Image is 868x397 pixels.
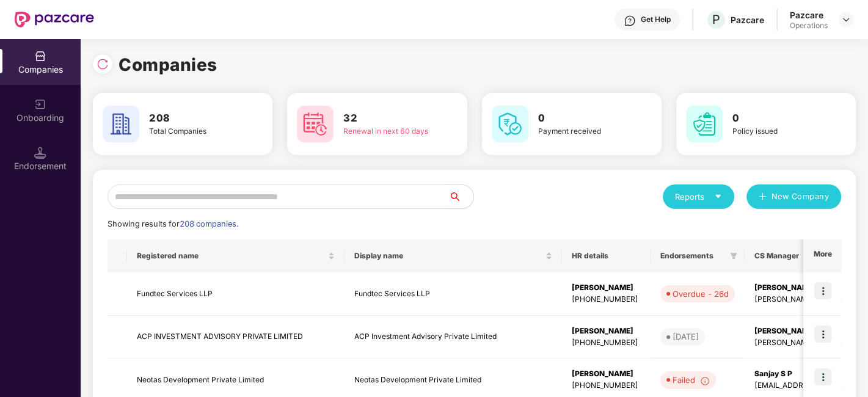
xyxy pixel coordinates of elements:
[538,126,627,137] div: Payment received
[149,111,238,126] h3: 208
[673,330,699,343] div: [DATE]
[731,14,764,26] div: Pazcare
[127,239,345,272] th: Registered name
[538,111,627,126] h3: 0
[180,219,238,228] span: 208 companies.
[345,272,562,316] td: Fundtec Services LLP
[15,12,94,27] img: New Pazcare Logo
[345,239,562,272] th: Display name
[572,337,641,349] div: [PHONE_NUMBER]
[572,368,641,380] div: [PERSON_NAME]
[803,239,841,272] th: More
[790,21,828,31] div: Operations
[108,219,238,228] span: Showing results for
[34,147,46,159] img: svg+xml;base64,PHN2ZyB3aWR0aD0iMTQuNSIgaGVpZ2h0PSIxNC41IiB2aWV3Qm94PSIwIDAgMTYgMTYiIGZpbGw9Im5vbm...
[771,191,830,203] span: New Company
[34,50,46,62] img: svg+xml;base64,PHN2ZyBpZD0iQ29tcGFuaWVzIiB4bWxucz0iaHR0cDovL3d3dy53My5vcmcvMjAwMC9zdmciIHdpZHRoPS...
[814,282,831,299] img: icon
[127,316,345,359] td: ACP INVESTMENT ADVISORY PRIVATE LIMITED
[759,192,767,202] span: plus
[119,51,217,78] h1: Companies
[712,12,720,27] span: P
[137,251,326,261] span: Registered name
[127,272,345,316] td: Fundtec Services LLP
[686,106,723,142] img: svg+xml;base64,PHN2ZyB4bWxucz0iaHR0cDovL3d3dy53My5vcmcvMjAwMC9zdmciIHdpZHRoPSI2MCIgaGVpZ2h0PSI2MC...
[714,192,722,200] span: caret-down
[34,98,46,111] img: svg+xml;base64,PHN2ZyB3aWR0aD0iMjAiIGhlaWdodD0iMjAiIHZpZXdCb3g9IjAgMCAyMCAyMCIgZmlsbD0ibm9uZSIgeG...
[572,282,641,294] div: [PERSON_NAME]
[728,249,740,263] span: filter
[97,58,109,70] img: svg+xml;base64,PHN2ZyBpZD0iUmVsb2FkLTMyeDMyIiB4bWxucz0iaHR0cDovL3d3dy53My5vcmcvMjAwMC9zdmciIHdpZH...
[790,9,828,21] div: Pazcare
[572,326,641,337] div: [PERSON_NAME]
[732,126,822,137] div: Policy issued
[673,288,729,300] div: Overdue - 26d
[641,15,671,24] div: Get Help
[448,192,473,202] span: search
[730,252,737,260] span: filter
[660,251,725,261] span: Endorsements
[149,126,238,137] div: Total Companies
[448,184,474,209] button: search
[103,106,139,142] img: svg+xml;base64,PHN2ZyB4bWxucz0iaHR0cDovL3d3dy53My5vcmcvMjAwMC9zdmciIHdpZHRoPSI2MCIgaGVpZ2h0PSI2MC...
[814,368,831,385] img: icon
[354,251,543,261] span: Display name
[675,191,722,203] div: Reports
[345,316,562,359] td: ACP Investment Advisory Private Limited
[841,15,851,24] img: svg+xml;base64,PHN2ZyBpZD0iRHJvcGRvd24tMzJ4MzIiIHhtbG5zPSJodHRwOi8vd3d3LnczLm9yZy8yMDAwL3N2ZyIgd2...
[562,239,651,272] th: HR details
[572,380,641,392] div: [PHONE_NUMBER]
[492,106,528,142] img: svg+xml;base64,PHN2ZyB4bWxucz0iaHR0cDovL3d3dy53My5vcmcvMjAwMC9zdmciIHdpZHRoPSI2MCIgaGVpZ2h0PSI2MC...
[814,326,831,343] img: icon
[572,294,641,305] div: [PHONE_NUMBER]
[673,374,710,386] div: Failed
[297,106,334,142] img: svg+xml;base64,PHN2ZyB4bWxucz0iaHR0cDovL3d3dy53My5vcmcvMjAwMC9zdmciIHdpZHRoPSI2MCIgaGVpZ2h0PSI2MC...
[624,15,636,27] img: svg+xml;base64,PHN2ZyBpZD0iSGVscC0zMngzMiIgeG1sbnM9Imh0dHA6Ly93d3cudzMub3JnLzIwMDAvc3ZnIiB3aWR0aD...
[343,126,432,137] div: Renewal in next 60 days
[700,376,710,386] img: svg+xml;base64,PHN2ZyBpZD0iSW5mb18tXzMyeDMyIiBkYXRhLW5hbWU9IkluZm8gLSAzMngzMiIgeG1sbnM9Imh0dHA6Ly...
[746,184,841,209] button: plusNew Company
[343,111,432,126] h3: 32
[732,111,822,126] h3: 0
